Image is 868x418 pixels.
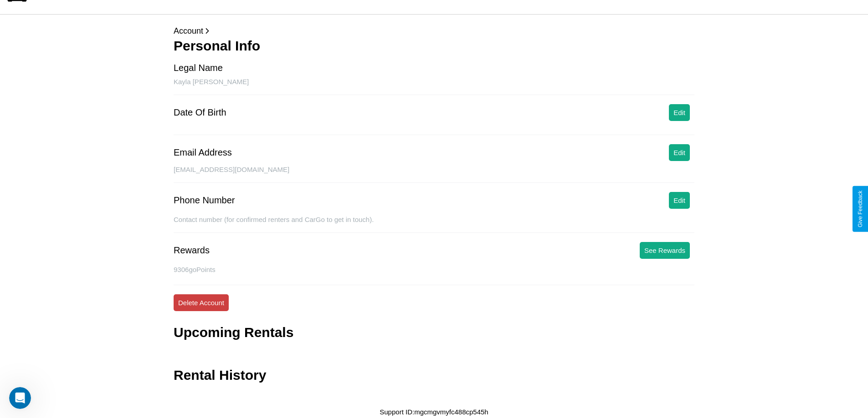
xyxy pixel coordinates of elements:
[174,368,266,383] h3: Rental History
[669,144,690,161] button: Edit
[380,406,488,418] p: Support ID: mgcmgvmyfc488cp545h
[640,242,690,259] button: See Rewards
[174,147,232,158] div: Email Address
[9,387,31,409] iframe: Intercom live chat
[174,38,694,54] h3: Personal Info
[174,245,210,256] div: Rewards
[857,191,863,227] div: Give Feedback
[174,195,235,206] div: Phone Number
[669,104,690,121] button: Edit
[174,63,223,73] div: Legal Name
[174,263,694,276] p: 9306 goPoints
[174,216,694,233] div: Contact number (for confirmed renters and CarGo to get in touch).
[174,166,694,183] div: [EMAIL_ADDRESS][DOMAIN_NAME]
[174,78,694,95] div: Kayla [PERSON_NAME]
[174,107,226,118] div: Date Of Birth
[174,294,229,311] button: Delete Account
[174,24,694,38] p: Account
[174,325,293,340] h3: Upcoming Rentals
[669,192,690,209] button: Edit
